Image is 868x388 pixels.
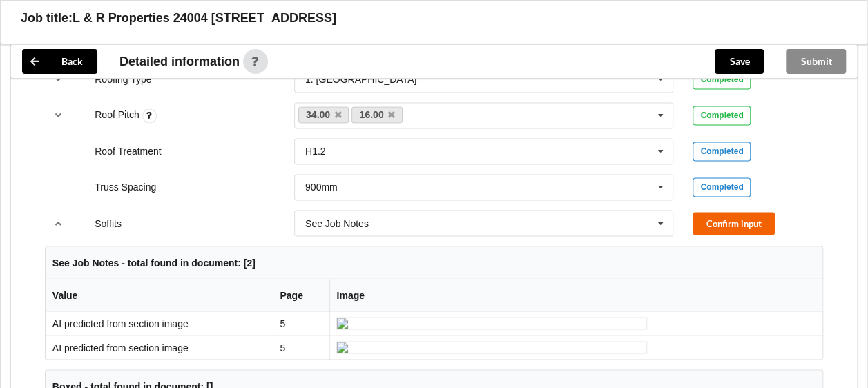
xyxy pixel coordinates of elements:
[693,177,751,197] div: Completed
[46,335,273,359] td: AI predicted from section image
[693,142,751,161] div: Completed
[305,75,416,84] div: 1. [GEOGRAPHIC_DATA]
[45,211,72,235] button: reference-toggle
[95,146,162,157] label: Roof Treatment
[693,106,751,125] div: Completed
[119,55,240,68] span: Detailed information
[305,182,338,192] div: 900mm
[693,70,751,89] div: Completed
[273,335,329,359] td: 5
[273,311,329,335] td: 5
[329,279,822,311] th: Image
[21,10,73,26] h3: Job title:
[95,182,156,193] label: Truss Spacing
[336,317,647,329] img: ai_input-page5-Soffits-c0.jpeg
[45,67,72,92] button: reference-toggle
[95,109,142,120] label: Roof Pitch
[46,311,273,335] td: AI predicted from section image
[715,49,764,74] button: Save
[305,218,369,228] div: See Job Notes
[693,212,775,235] button: Confirm input
[273,279,329,311] th: Page
[95,217,122,229] label: Soffits
[305,146,326,156] div: H1.2
[336,341,647,353] img: ai_input-page5-Soffits-c1.jpeg
[46,246,822,279] th: See Job Notes - total found in document: [2]
[22,49,97,74] button: Back
[46,279,273,311] th: Value
[73,10,336,26] h3: L & R Properties 24004 [STREET_ADDRESS]
[95,74,151,85] label: Roofing Type
[45,103,72,128] button: reference-toggle
[298,106,349,123] a: 34.00
[351,106,403,123] a: 16.00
